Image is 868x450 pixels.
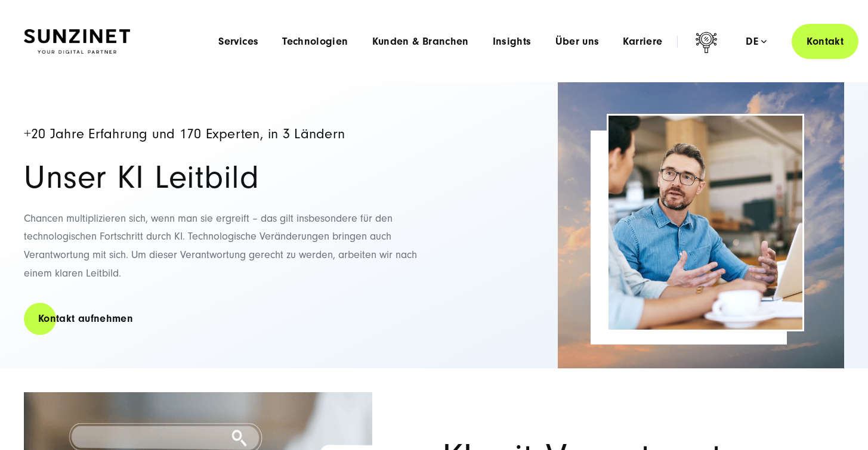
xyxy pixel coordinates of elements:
a: Technologien [282,36,348,48]
img: Eine Frau und ein Mann mit Brille unterhalten sich. Vor Ihnen steht ein Laptop. [608,116,802,330]
a: Kontakt [792,24,858,59]
a: Insights [493,36,532,48]
h4: +20 Jahre Erfahrung und 170 Experten, in 3 Ländern [24,127,441,142]
h2: Unser KI Leitbild [24,161,441,194]
div: de [746,36,767,48]
img: Full-Service Digitalagentur SUNZINET - Business Applications Web & Cloud_2 [558,82,844,368]
img: SUNZINET Full Service Digital Agentur [24,29,130,54]
a: Karriere [623,36,662,48]
a: Kontakt aufnehmen [24,302,147,336]
a: Kunden & Branchen [372,36,469,48]
span: Chancen multiplizieren sich, wenn man sie ergreift – das gilt insbesondere für den technologische... [24,212,417,280]
a: Services [218,36,258,48]
a: Über uns [555,36,600,48]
